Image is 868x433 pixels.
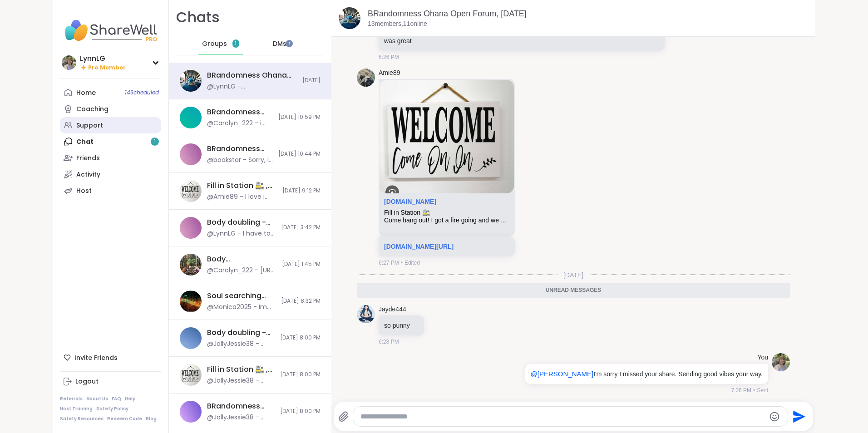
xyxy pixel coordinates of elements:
[207,82,297,91] div: @LynnLG - @[PERSON_NAME] I'm sorry I missed your share. Sending good vibes your way.
[207,192,277,202] div: @Amie89 - I love i can read one half of a conversation from pinkonxy!
[278,150,321,158] span: [DATE] 10:44 PM
[207,181,277,191] div: Fill in Station 🚉 , [DATE]
[176,7,220,28] h1: Chats
[75,377,99,386] div: Logout
[96,406,128,412] a: Safety Policy
[531,369,763,379] p: I'm sorry I missed your share. Sending good vibes your way.
[60,101,161,117] a: Coaching
[60,349,161,366] div: Invite Friends
[180,180,202,202] img: Fill in Station 🚉 , Oct 07
[286,40,293,47] iframe: Spotlight
[76,170,100,179] div: Activity
[558,271,589,280] span: [DATE]
[76,121,103,130] div: Support
[280,408,321,415] span: [DATE] 8:00 PM
[146,416,157,422] a: Blog
[180,327,202,349] img: Body doubling - weekly planning , Oct 06
[384,209,509,216] div: Fill in Station 🚉
[76,187,92,196] div: Host
[357,283,790,298] div: Unread messages
[60,117,161,133] a: Support
[788,406,809,427] button: Send
[60,182,161,199] a: Host
[531,370,594,378] span: @[PERSON_NAME]
[757,386,768,394] span: Sent
[404,259,420,267] span: Edited
[207,70,297,80] div: BRandomness Ohana Open Forum, [DATE]
[278,113,321,121] span: [DATE] 10:59 PM
[384,198,436,205] a: Attachment
[207,328,275,338] div: Body doubling - weekly planning , [DATE]
[282,187,321,195] span: [DATE] 9:12 PM
[384,321,419,330] p: so punny
[60,396,83,402] a: Referrals
[60,84,161,101] a: Home14Scheduled
[112,396,121,402] a: FAQ
[207,413,275,422] div: @JollyJessie38 - [URL][DOMAIN_NAME]
[60,406,93,412] a: Host Training
[380,80,514,193] img: Fill in Station 🚉
[60,166,161,182] a: Activity
[207,303,276,312] div: @Monica2025 - Im glad you enjoyed it!
[60,15,161,46] img: ShareWell Nav Logo
[88,64,126,72] span: Pro Member
[86,396,108,402] a: About Us
[207,144,273,154] div: BRandomness Ohana Open Forum, [DATE]
[62,55,76,70] img: LynnLG
[180,143,202,165] img: BRandomness Ohana Open Forum, Oct 07
[207,266,276,275] div: @Carolyn_222 - [URL][DOMAIN_NAME]
[753,386,755,394] span: •
[339,7,360,29] img: BRandomness Ohana Open Forum, Oct 08
[401,259,403,267] span: •
[280,334,321,342] span: [DATE] 8:00 PM
[180,217,202,239] img: Body doubling - admin, Oct 07
[180,401,202,423] img: BRandomness Unstable Connection Open Forum, Oct 06
[368,20,427,29] p: 13 members, 11 online
[302,77,321,84] span: [DATE]
[384,243,454,250] a: [DOMAIN_NAME][URL]
[273,39,286,49] span: DMs
[731,386,751,394] span: 7:26 PM
[80,54,126,64] div: LynnLG
[60,150,161,166] a: Friends
[757,353,768,362] h4: You
[379,338,399,346] span: 6:28 PM
[368,9,527,18] a: BRandomness Ohana Open Forum, [DATE]
[360,412,764,421] textarea: Type your message
[379,69,400,78] a: Amie89
[235,40,237,48] span: 1
[76,89,96,98] div: Home
[379,259,399,267] span: 6:27 PM
[384,216,509,224] div: Come hang out! I got a fire going and we are all just chilling. DJs playing music and conversatio...
[60,374,161,390] a: Logout
[281,224,321,231] span: [DATE] 3:42 PM
[180,70,202,92] img: BRandomness Ohana Open Forum, Oct 08
[180,290,202,312] img: Soul searching with music -Special topic edition! , Oct 06
[207,401,275,411] div: BRandomness Unstable Connection Open Forum, [DATE]
[180,254,202,276] img: Body Double/Conversation/Chill, Oct 07
[379,305,406,314] a: Jayde444
[207,156,273,165] div: @bookstar - Sorry, I just noticed this. What's up?
[202,39,227,49] span: Groups
[207,107,273,117] div: BRandomness last call, [DATE]
[107,416,142,422] a: Redeem Code
[207,291,276,301] div: Soul searching with music -Special topic edition! , [DATE]
[282,261,321,268] span: [DATE] 1:45 PM
[281,297,321,305] span: [DATE] 8:32 PM
[357,305,375,323] img: https://sharewell-space-live.sfo3.digitaloceanspaces.com/user-generated/fd112b90-4d33-4654-881a-d...
[207,229,276,238] div: @LynnLG - I have to run down and help [PERSON_NAME] with the kids. I will see everyone in the nex...
[207,119,273,128] div: @Carolyn_222 - i could put on my threes company [PERSON_NAME] costume to scare them all away
[125,89,159,96] span: 14 Scheduled
[357,69,375,87] img: https://sharewell-space-live.sfo3.digitaloceanspaces.com/user-generated/c3bd44a5-f966-4702-9748-c...
[180,364,202,386] img: Fill in Station 🚉 , Oct 06
[280,371,321,379] span: [DATE] 8:00 PM
[60,416,104,422] a: Safety Resources
[379,53,399,61] span: 6:26 PM
[125,396,136,402] a: Help
[76,154,100,163] div: Friends
[180,107,202,128] img: BRandomness last call, Oct 07
[76,105,108,114] div: Coaching
[207,376,275,385] div: @JollyJessie38 - [URL][DOMAIN_NAME]
[207,364,275,374] div: Fill in Station 🚉 , [DATE]
[207,340,275,349] div: @JollyJessie38 - [URL][DOMAIN_NAME]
